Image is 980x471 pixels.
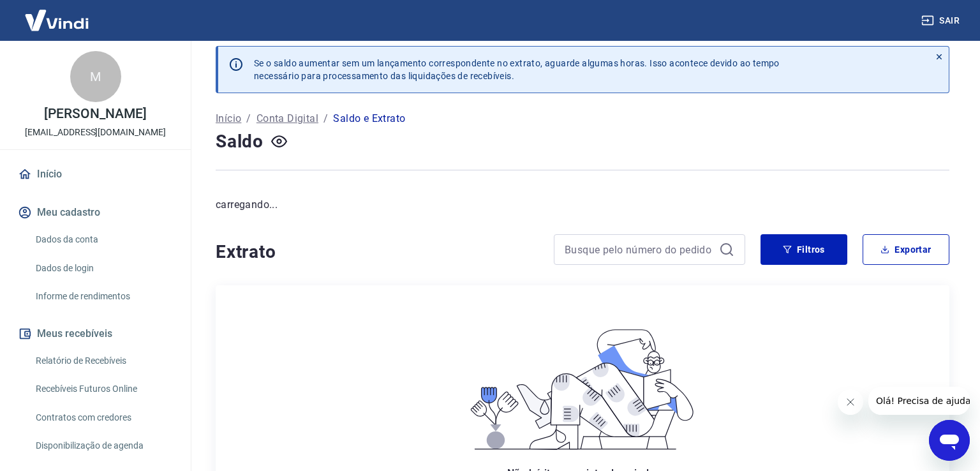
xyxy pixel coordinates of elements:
[31,255,175,281] a: Dados de login
[31,405,175,431] a: Contratos com credores
[31,376,175,402] a: Recebíveis Futuros Online
[70,51,121,102] div: M
[929,420,970,461] iframe: Botão para abrir a janela de mensagens
[761,234,847,265] button: Filtros
[323,111,328,126] p: /
[254,57,780,82] p: Se o saldo aumentar sem um lançamento correspondente no extrato, aguarde algumas horas. Isso acon...
[216,239,538,265] h4: Extrato
[216,111,241,126] a: Início
[15,160,175,188] a: Início
[8,9,107,19] span: Olá! Precisa de ajuda?
[15,320,175,348] button: Meus recebíveis
[31,433,175,459] a: Disponibilização de agenda
[15,1,98,40] img: Vindi
[863,234,949,265] button: Exportar
[333,111,405,126] p: Saldo e Extrato
[256,111,318,126] a: Conta Digital
[31,283,175,310] a: Informe de rendimentos
[31,348,175,374] a: Relatório de Recebíveis
[44,107,146,121] p: [PERSON_NAME]
[15,198,175,227] button: Meu cadastro
[565,240,714,259] input: Busque pelo número do pedido
[216,197,949,213] p: carregando...
[216,129,264,154] h4: Saldo
[868,387,970,415] iframe: Mensagem da empresa
[246,111,251,126] p: /
[31,227,175,253] a: Dados da conta
[25,126,166,139] p: [EMAIL_ADDRESS][DOMAIN_NAME]
[919,9,965,33] button: Sair
[838,389,863,415] iframe: Fechar mensagem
